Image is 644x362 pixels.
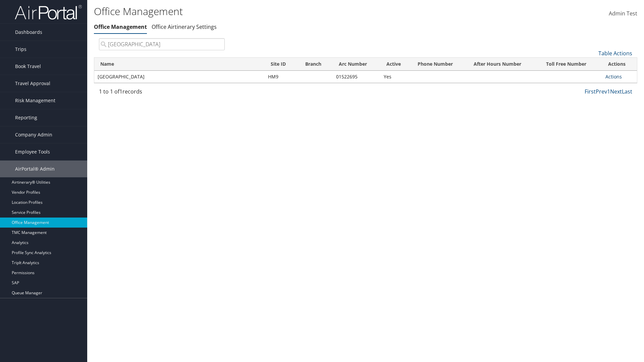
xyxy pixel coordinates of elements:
span: Dashboards [15,24,42,41]
td: [GEOGRAPHIC_DATA] [94,71,265,83]
div: 1 to 1 of records [99,87,225,99]
span: Travel Approval [15,75,50,92]
a: Last [622,88,632,95]
td: HM9 [265,71,299,83]
span: AirPortal® Admin [15,161,55,177]
th: Name: activate to sort column ascending [94,58,265,71]
a: Admin Test [609,3,637,24]
span: Company Admin [15,126,52,143]
input: Search [99,38,225,50]
a: Office Airtinerary Settings [152,23,217,31]
span: Book Travel [15,58,41,75]
th: Branch: activate to sort column ascending [299,58,332,71]
th: Phone Number: activate to sort column ascending [412,58,468,71]
th: After Hours Number: activate to sort column ascending [468,58,540,71]
a: Next [610,88,622,95]
a: Table Actions [598,50,632,57]
th: Site ID: activate to sort column ascending [265,58,299,71]
span: Employee Tools [15,143,50,160]
span: Risk Management [15,92,55,109]
span: Trips [15,41,26,58]
span: 1 [119,88,122,95]
span: Reporting [15,109,37,126]
td: Yes [380,71,412,83]
img: airportal-logo.png [15,4,82,20]
a: First [585,88,596,95]
a: Actions [605,73,622,80]
a: Office Management [94,23,147,31]
th: Actions [602,58,637,71]
th: Toll Free Number: activate to sort column ascending [540,58,602,71]
th: Arc Number: activate to sort column ascending [333,58,380,71]
th: Active: activate to sort column ascending [380,58,412,71]
td: 01522695 [333,71,380,83]
span: Admin Test [609,10,637,17]
a: Prev [596,88,607,95]
a: 1 [607,88,610,95]
h1: Office Management [94,4,456,18]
